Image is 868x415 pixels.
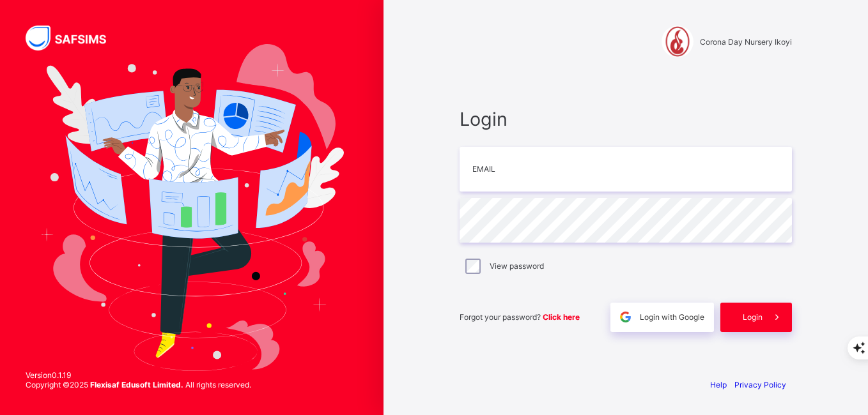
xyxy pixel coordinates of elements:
img: Hero Image [40,44,344,371]
img: google.396cfc9801f0270233282035f929180a.svg [618,310,633,324]
span: Version 0.1.19 [26,370,251,380]
a: Click here [543,312,580,322]
span: Corona Day Nursery Ikoyi [700,37,792,47]
span: Login [743,312,763,322]
strong: Flexisaf Edusoft Limited. [90,380,183,389]
img: SAFSIMS Logo [26,26,121,50]
span: Copyright © 2025 All rights reserved. [26,380,251,389]
label: View password [490,261,544,271]
a: Privacy Policy [734,380,786,389]
span: Forgot your password? [460,312,580,322]
span: Login with Google [640,312,704,322]
a: Help [710,380,727,389]
span: Login [460,108,792,130]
